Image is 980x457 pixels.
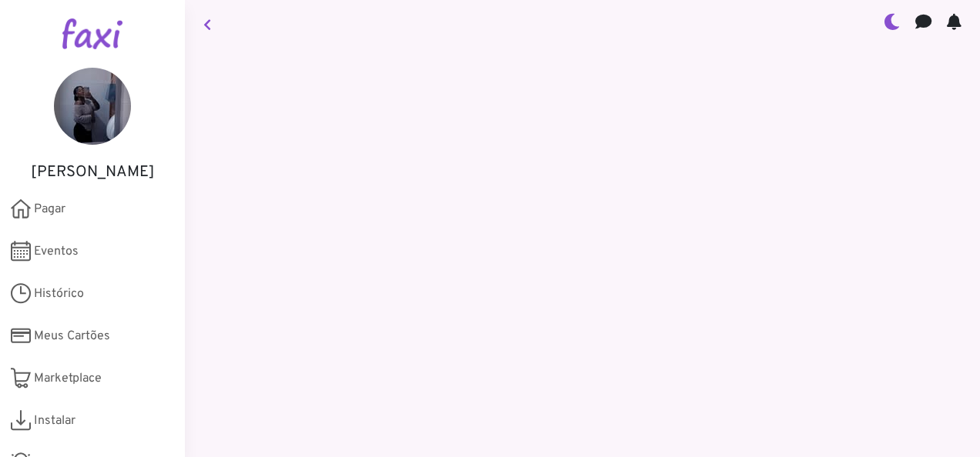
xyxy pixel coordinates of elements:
span: Eventos [34,242,79,261]
span: Marketplace [34,369,102,388]
span: Meus Cartões [34,327,110,345]
h5: [PERSON_NAME] [23,163,162,182]
span: Instalar [34,412,76,430]
span: Pagar [34,200,65,218]
span: Histórico [34,285,84,303]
